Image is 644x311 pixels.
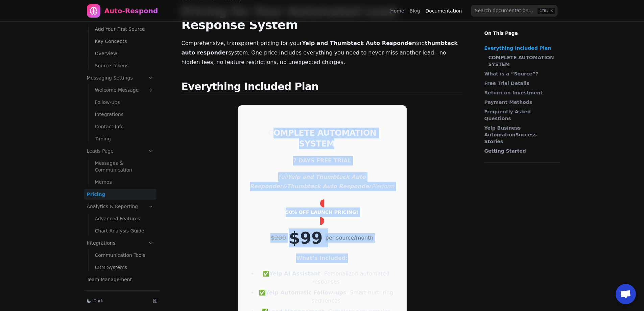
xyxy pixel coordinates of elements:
strong: COMPLETE AUTOMATION SYSTEM [488,55,554,67]
a: Integrations [84,238,157,248]
a: Timing [92,133,157,144]
button: Collapse sidebar [150,296,160,306]
a: Free Trial Details [484,80,557,87]
a: Home page [87,4,158,18]
a: Leads Page [84,146,157,156]
a: Open chat [616,284,636,304]
li: ✅ - Personalized automated responses [257,270,395,286]
a: Communication Tools [92,250,157,261]
a: Documentation [426,7,462,14]
p: 50% OFF LAUNCH PRICING! [249,207,395,217]
strong: Yelp and Thumbtack Auto Responder [302,40,414,46]
a: Everything Included Plan [484,45,557,51]
div: Auto-Respond [104,6,158,16]
a: Getting Started [484,148,557,154]
strong: Yelp AI Assistant [269,270,320,277]
a: Key Concepts [92,36,157,47]
a: Pricing [84,189,157,200]
a: Advanced Features [92,213,157,224]
a: Analytics & Reporting [84,201,157,212]
strong: Thumbtack Auto Responder [287,183,372,190]
strong: thumbtack auto responder [182,40,458,56]
a: COMPLETE AUTOMATION SYSTEM [488,54,557,68]
h2: Everything Included Plan [182,81,463,94]
button: Dark [84,296,148,306]
p: Comprehensive, transparent pricing for your and system. One price includes everything you need to... [182,39,463,67]
a: Follow-ups [92,97,157,108]
a: Welcome Message [92,85,157,95]
a: Source Tokens [92,60,157,71]
input: Search documentation… [471,5,557,17]
strong: What’s Included: [296,255,348,261]
strong: COMPLETE AUTOMATION SYSTEM [268,128,376,149]
a: Messages & Communication [92,158,157,175]
a: Team Management [84,274,157,285]
a: Home [390,7,404,14]
a: Frequently Asked Questions [484,108,557,122]
em: Full & Platform [250,174,394,190]
a: Messaging Settings [84,72,157,83]
a: Blog [410,7,420,14]
a: Chart Analysis Guide [92,225,157,236]
a: Payment Methods [484,99,557,106]
a: Integrations [92,109,157,120]
a: Overview [92,48,157,59]
a: Add Your First Source [92,24,157,35]
p: $99 [289,233,323,243]
p: On This Page [479,22,566,37]
a: What is a “Source”? [484,70,557,77]
strong: 7 DAYS FREE TRIAL [293,157,351,164]
strong: Yelp Automatic Follow-ups [266,289,347,296]
p: per source/month [325,233,373,243]
strong: Yelp and Thumbtack Auto Responder [250,174,366,190]
li: ✅ - Smart nurturing sequences [257,289,395,305]
a: Return on Investment [484,89,557,96]
a: Memos [92,177,157,187]
a: CRM Systems [92,262,157,273]
p: $200 [270,233,286,243]
a: Contact Info [92,121,157,132]
a: Yelp Business AutomationSuccess Stories [484,125,557,145]
strong: Yelp Business Automation [484,125,521,137]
